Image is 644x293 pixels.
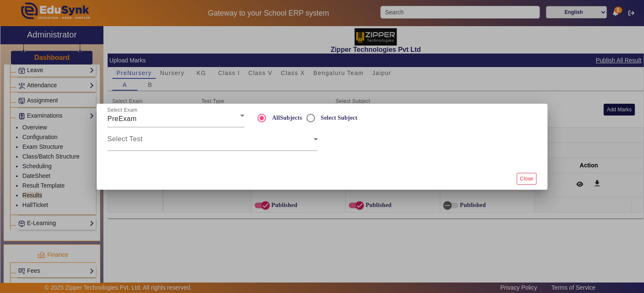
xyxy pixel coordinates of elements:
[319,114,357,121] label: Select Subject
[517,173,536,184] button: Close
[107,115,136,122] span: PreExam
[270,114,302,121] label: AllSubjects
[107,107,137,113] mat-label: Select Exam
[107,135,142,142] mat-label: Select Test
